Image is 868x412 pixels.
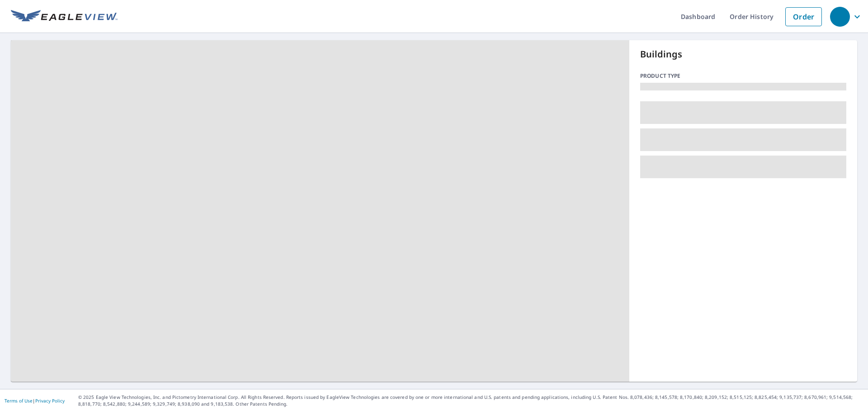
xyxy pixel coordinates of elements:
a: Terms of Use [5,398,33,404]
p: Product type [640,72,846,80]
p: Buildings [640,47,846,61]
a: Order [785,7,822,26]
img: EV Logo [11,10,118,24]
a: Privacy Policy [35,398,65,404]
p: | [5,398,65,403]
p: © 2025 Eagle View Technologies, Inc. and Pictometry International Corp. All Rights Reserved. Repo... [78,394,863,407]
